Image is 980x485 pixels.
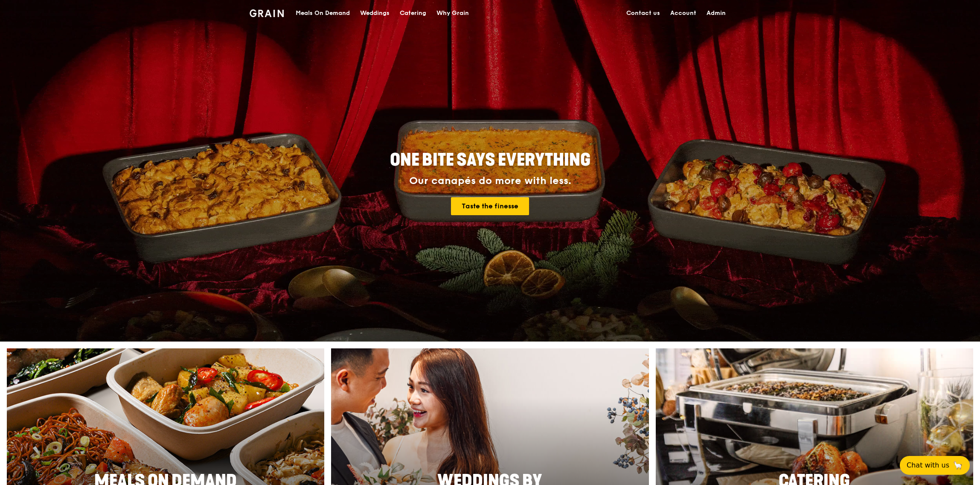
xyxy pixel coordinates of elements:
[621,0,665,26] a: Contact us
[701,0,731,26] a: Admin
[665,0,701,26] a: Account
[355,0,395,26] a: Weddings
[953,460,963,470] span: 🦙
[451,197,529,215] a: Taste the finesse
[296,0,350,26] div: Meals On Demand
[907,460,949,470] span: Chat with us
[337,175,644,187] div: Our canapés do more with less.
[431,0,474,26] a: Why Grain
[390,150,590,170] span: ONE BITE SAYS EVERYTHING
[250,9,284,17] img: Grain
[400,0,426,26] div: Catering
[395,0,431,26] a: Catering
[360,0,390,26] div: Weddings
[436,0,469,26] div: Why Grain
[900,456,970,475] button: Chat with us🦙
